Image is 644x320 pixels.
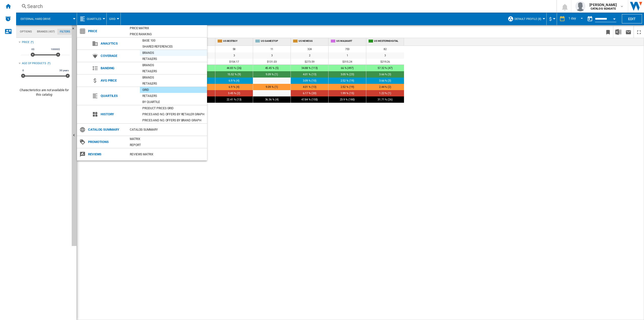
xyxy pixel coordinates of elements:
[86,138,127,146] span: Promotions
[140,75,207,80] div: Brands
[127,143,207,148] div: Report
[98,65,140,72] span: Banding
[140,38,207,43] div: Base 100
[127,127,207,132] div: Catalog Summary
[98,77,140,84] span: Avg price
[140,87,207,92] div: Grid
[86,151,127,158] span: Reviews
[140,93,207,98] div: Retailers
[86,28,127,35] span: Price
[140,112,207,117] div: Prices and No. offers by retailer graph
[140,106,207,111] div: Product prices grid
[140,118,207,123] div: Prices and No. offers by brand graph
[140,99,207,104] div: By quartile
[98,52,140,59] span: Coverage
[127,32,207,37] div: Price Ranking
[98,111,140,118] span: History
[140,63,207,68] div: Brands
[140,81,207,86] div: Retailers
[98,92,140,99] span: Quartiles
[140,69,207,74] div: Retailers
[98,40,140,47] span: Analytics
[140,56,207,61] div: Retailers
[127,136,207,141] div: Matrix
[140,50,207,55] div: Brands
[86,126,127,133] span: Catalog Summary
[140,44,207,49] div: Shared references
[127,26,207,31] div: Price Matrix
[127,152,207,157] div: REVIEWS Matrix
